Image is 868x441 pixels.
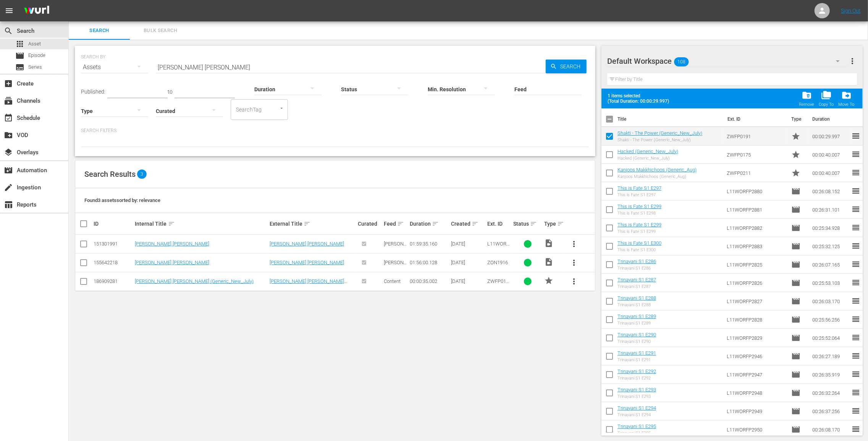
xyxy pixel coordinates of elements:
[841,8,861,14] a: Sign Out
[617,376,656,381] div: Trinayani S1 E292
[4,200,13,209] span: Reports
[809,274,851,292] td: 00:25:53.103
[816,88,836,109] button: Copy To
[809,292,851,310] td: 00:26:03.170
[809,255,851,274] td: 00:26:07.165
[15,63,24,72] span: Series
[617,313,656,319] a: Trinayani S1 E289
[791,370,800,379] span: Episode
[836,88,857,109] span: Move Item To Workspace
[487,241,509,252] span: L11WORFM0009
[451,260,485,265] div: [DATE]
[851,168,860,177] span: reorder
[4,96,13,105] span: Channels
[836,88,857,109] button: Move To
[617,284,656,289] div: Trinayani S1 E287
[617,137,702,142] div: Shakti - The Power (Generic_New_July)
[724,402,788,420] td: L11WORFP2949
[565,272,584,291] button: more_vert
[617,192,661,197] div: This is Fate S1 E297
[135,278,254,284] a: [PERSON_NAME] [PERSON_NAME] (Generic_New_July)
[5,6,14,15] span: menu
[94,278,133,284] div: 186909281
[451,219,485,228] div: Created
[791,388,800,397] span: Episode
[94,241,133,247] div: 151301991
[4,166,13,175] span: Automation
[617,332,656,338] a: Trinayani S1 E290
[546,60,587,73] button: Search
[4,79,13,88] span: Create
[724,274,788,292] td: L11WORFP2826
[4,183,13,192] span: Ingestion
[791,242,800,251] span: Episode
[724,347,788,365] td: L11WORFP2946
[81,89,105,95] span: Published:
[851,406,860,415] span: reorder
[451,278,485,284] div: [DATE]
[791,315,800,324] span: Episode
[384,278,401,284] span: Content
[808,108,853,130] th: Duration
[270,241,344,247] a: [PERSON_NAME] [PERSON_NAME]
[791,168,800,178] span: Promo
[432,220,439,227] span: sort
[674,54,689,70] span: 108
[724,310,788,329] td: L11WORFP2828
[530,220,537,227] span: sort
[84,197,160,203] span: Found 3 assets sorted by: relevance
[4,148,13,157] span: Overlays
[513,219,542,228] div: Status
[544,276,553,285] span: PROMO
[809,182,851,200] td: 00:26:08.152
[851,370,860,379] span: reorder
[617,387,656,393] a: Trinayani S1 E293
[15,51,24,60] span: Episode
[617,240,661,246] a: This is Fate S1 E300
[848,52,857,70] button: more_vert
[608,93,672,99] span: 1 items selected
[819,102,834,107] div: Copy To
[809,200,851,219] td: 00:26:31.101
[168,89,173,95] span: to
[278,105,285,112] button: Open
[791,407,800,416] span: Episode
[397,220,404,227] span: sort
[617,357,656,362] div: Trinayani S1 E291
[617,350,656,356] a: Trinayani S1 E291
[617,412,656,417] div: Trinayani S1 E294
[851,131,860,141] span: reorder
[137,170,147,179] span: 3
[607,50,847,72] div: Default Workspace
[821,90,831,100] span: folder_copy
[270,278,347,290] a: [PERSON_NAME] [PERSON_NAME] (Generic_New_July)
[724,384,788,402] td: L11WORFP2948
[472,220,478,227] span: sort
[809,402,851,420] td: 00:26:37.256
[791,205,800,214] span: Episode
[617,156,678,161] div: Hacked (Generic_New_July)
[544,239,553,248] span: Video
[797,88,816,109] button: Remove
[851,205,860,214] span: reorder
[617,431,656,436] div: Trinayani S1 E295
[851,425,860,434] span: reorder
[570,239,579,249] span: more_vert
[487,221,511,227] div: Ext. ID
[4,26,13,36] span: Search
[410,260,449,265] div: 01:56:00.128
[73,26,125,35] span: Search
[570,258,579,267] span: more_vert
[851,278,860,287] span: reorder
[4,131,13,140] span: VOD
[791,352,800,361] span: Episode
[28,52,45,59] span: Episode
[851,315,860,324] span: reorder
[787,108,808,130] th: Type
[724,329,788,347] td: L11WORFP2829
[723,108,787,130] th: Ext. ID
[4,113,13,123] span: Schedule
[384,241,407,264] span: [PERSON_NAME] [PERSON_NAME]
[557,60,587,73] span: Search
[451,241,485,247] div: [DATE]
